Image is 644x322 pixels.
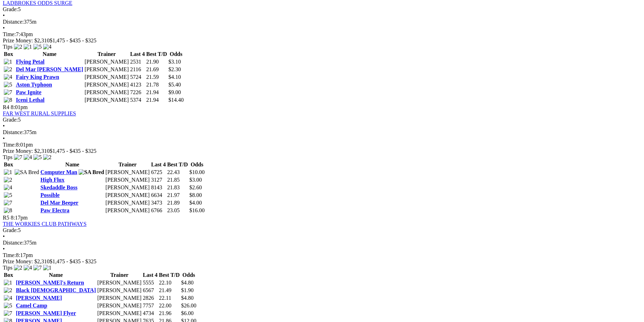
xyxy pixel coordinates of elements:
[3,148,641,154] div: Prize Money: $2,310
[168,51,184,58] th: Odds
[4,66,12,73] img: 2
[159,310,180,317] td: 21.96
[189,200,202,206] span: $4.00
[168,59,181,65] span: $3.10
[16,303,47,308] a: Camel Camp
[24,154,32,160] img: 4
[97,310,142,317] td: [PERSON_NAME]
[3,215,9,221] span: R5
[4,200,12,206] img: 7
[3,221,87,227] a: THE WORKIES CLUB PATHWAYS
[84,81,129,88] td: [PERSON_NAME]
[79,169,104,175] img: SA Bred
[189,169,204,175] span: $10.00
[84,51,129,58] th: Trainer
[143,272,158,279] th: Last 4
[3,265,13,271] span: Tips
[3,258,641,265] div: Prize Money: $2,310
[40,169,77,175] a: Computer Man
[143,279,158,286] td: 5555
[16,89,41,95] a: Paw Ignite
[16,280,84,286] a: [PERSON_NAME]'s Return
[4,74,12,80] img: 4
[189,177,202,183] span: $3.00
[146,97,167,104] td: 21.94
[168,74,181,80] span: $4.10
[50,38,97,43] span: $1,475 - $435 - $325
[167,169,188,176] td: 22.43
[168,89,181,95] span: $9.00
[3,252,16,258] span: Time:
[4,287,12,294] img: 2
[33,154,42,160] img: 5
[189,192,202,198] span: $8.00
[4,303,12,309] img: 5
[4,51,13,57] span: Box
[167,184,188,191] td: 21.83
[143,302,158,309] td: 7757
[168,97,184,103] span: $14.40
[168,82,181,88] span: $5.40
[105,207,150,214] td: [PERSON_NAME]
[146,51,167,58] th: Best T/D
[4,192,12,198] img: 5
[167,199,188,206] td: 21.89
[151,176,166,183] td: 3127
[3,38,641,44] div: Prize Money: $2,310
[130,66,145,73] td: 2116
[130,74,145,81] td: 5724
[11,104,28,110] span: 8:01pm
[16,66,83,72] a: Del Mar [PERSON_NAME]
[40,207,69,213] a: Paw Electra
[3,142,16,148] span: Time:
[3,31,641,38] div: 7:43pm
[97,272,142,279] th: Trainer
[167,176,188,183] td: 21.85
[43,154,51,160] img: 2
[4,295,12,301] img: 4
[189,184,202,190] span: $2.60
[4,310,12,316] img: 7
[16,82,52,88] a: Aston Typhoon
[24,44,32,50] img: 1
[143,287,158,294] td: 6567
[3,246,5,252] span: •
[159,272,180,279] th: Best T/D
[168,66,181,72] span: $2.30
[146,89,167,96] td: 21.94
[4,89,12,96] img: 7
[40,184,77,190] a: Skedaddle Boss
[105,184,150,191] td: [PERSON_NAME]
[16,74,59,80] a: Fairy King Prawn
[14,154,22,160] img: 7
[159,295,180,302] td: 22.11
[84,58,129,65] td: [PERSON_NAME]
[3,233,5,239] span: •
[3,240,641,246] div: 375m
[3,135,5,141] span: •
[151,184,166,191] td: 8143
[97,302,142,309] td: [PERSON_NAME]
[181,287,194,293] span: $1.90
[14,265,22,271] img: 2
[3,19,641,25] div: 375m
[16,97,45,103] a: Iceni Lethal
[40,161,104,168] th: Name
[4,97,12,103] img: 8
[3,117,641,123] div: 5
[130,51,145,58] th: Last 4
[11,215,28,221] span: 8:17pm
[3,129,641,135] div: 375m
[4,82,12,88] img: 5
[130,81,145,88] td: 4123
[151,169,166,176] td: 6725
[167,207,188,214] td: 23.05
[130,58,145,65] td: 2531
[3,129,24,135] span: Distance:
[105,176,150,183] td: [PERSON_NAME]
[146,66,167,73] td: 21.69
[4,169,12,175] img: 1
[146,58,167,65] td: 21.90
[43,44,51,50] img: 4
[146,81,167,88] td: 21.78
